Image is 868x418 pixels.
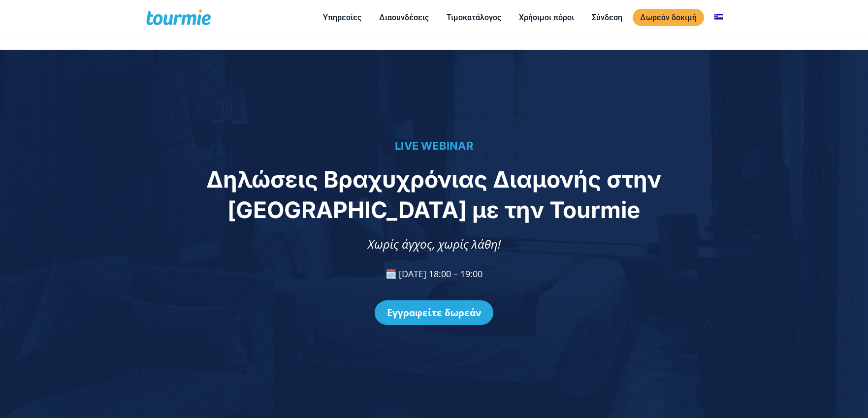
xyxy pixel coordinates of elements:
[707,11,731,24] a: Αλλαγή σε
[584,11,630,24] a: Σύνδεση
[633,9,704,26] a: Δωρεάν δοκιμή
[316,11,369,24] a: Υπηρεσίες
[395,139,473,152] span: LIVE WEBINAR
[372,11,436,24] a: Διασυνδέσεις
[439,11,509,24] a: Τιμοκατάλογος
[375,300,493,325] a: Εγγραφείτε δωρεάν
[206,165,661,224] span: Δηλώσεις Βραχυχρόνιας Διαμονής στην [GEOGRAPHIC_DATA] με την Tourmie
[512,11,581,24] a: Χρήσιμοι πόροι
[368,236,501,252] span: Χωρίς άγχος, χωρίς λάθη!
[386,268,482,280] span: 🗓️ [DATE] 18:00 – 19:00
